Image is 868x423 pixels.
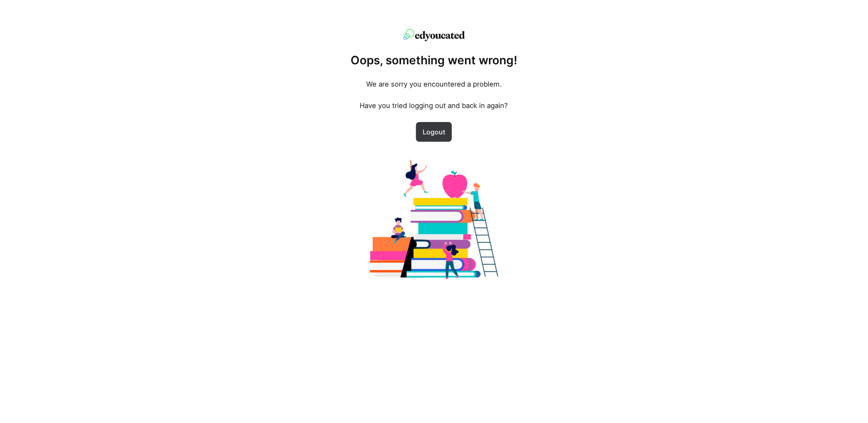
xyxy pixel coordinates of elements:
[360,101,508,110] p: Have you tried logging out and back in again?
[366,79,502,89] p: We are sorry you encountered a problem.
[421,127,447,137] span: Logout
[403,29,465,41] img: edyoucated
[416,122,452,142] a: Logout
[351,53,517,68] h1: Oops, something went wrong!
